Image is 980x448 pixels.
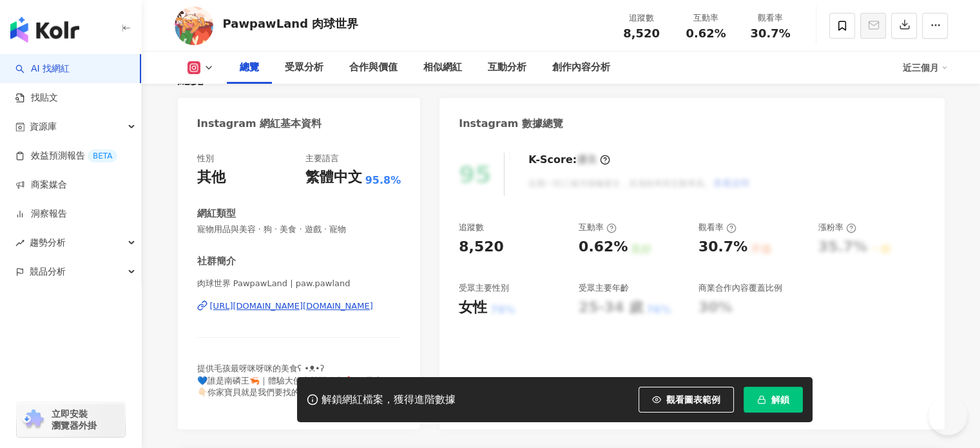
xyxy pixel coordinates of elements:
span: 8,520 [623,26,660,40]
div: 性別 [197,153,214,164]
div: K-Score : [528,153,610,167]
span: 0.62% [686,27,725,40]
img: KOL Avatar [175,6,213,45]
div: 觀看率 [698,222,736,233]
span: 解鎖 [771,394,789,405]
a: 找貼文 [15,92,58,104]
span: 資源庫 [30,112,57,141]
div: 總覽 [240,60,259,75]
div: 繁體中文 [305,168,362,188]
span: 30.7% [750,27,790,40]
div: 追蹤數 [459,222,484,233]
div: 觀看率 [746,12,795,24]
span: 立即安裝 瀏覽器外掛 [52,408,97,431]
div: 社群簡介 [197,255,236,268]
img: chrome extension [21,409,46,430]
a: chrome extension立即安裝 瀏覽器外掛 [17,402,125,437]
span: 趨勢分析 [30,228,66,257]
span: 肉球世界 PawpawLand | paw.pawland [197,278,401,289]
div: Instagram 數據總覽 [459,117,563,131]
div: 近三個月 [903,57,948,78]
a: [URL][DOMAIN_NAME][DOMAIN_NAME] [197,300,401,312]
div: 0.62% [579,237,628,257]
div: 女性 [459,298,487,318]
div: Instagram 網紅基本資料 [197,117,322,131]
div: 網紅類型 [197,207,236,220]
a: searchAI 找網紅 [15,63,70,75]
div: 其他 [197,168,226,188]
div: 8,520 [459,237,504,257]
div: 合作與價值 [349,60,398,75]
div: 相似網紅 [423,60,462,75]
div: 追蹤數 [617,12,666,24]
div: [URL][DOMAIN_NAME][DOMAIN_NAME] [210,300,373,312]
div: 互動率 [579,222,617,233]
div: PawpawLand 肉球世界 [223,15,359,32]
div: 互動分析 [488,60,526,75]
div: 商業合作內容覆蓋比例 [698,282,782,294]
span: 95.8% [365,173,401,188]
span: 競品分析 [30,257,66,286]
a: 洞察報告 [15,208,67,220]
div: 漲粉率 [818,222,856,233]
div: 受眾主要性別 [459,282,509,294]
div: 創作內容分析 [552,60,610,75]
button: 觀看圖表範例 [639,387,734,413]
a: 商案媒合 [15,179,67,191]
div: 解鎖網紅檔案，獲得進階數據 [322,393,456,407]
button: 解鎖 [744,387,803,413]
div: 30.7% [698,237,747,257]
img: logo [10,17,79,43]
span: 觀看圖表範例 [666,394,720,405]
div: 互動率 [682,12,731,24]
div: 主要語言 [305,153,339,164]
a: 效益預測報告BETA [15,150,117,162]
span: 提供毛孩最呀咪呀咪的美食ʕ •ᴥ•ʔ 💙誰是南磷王🦐｜體驗大使火熱開跑中🔥(已截止) 👇🏻你家寶貝就是我們要找的最佳大使👇🏻 下方連結立即前往報名👍 [197,364,385,409]
span: 寵物用品與美容 · 狗 · 美食 · 遊戲 · 寵物 [197,224,401,235]
span: rise [15,239,24,248]
div: 受眾主要年齡 [579,282,629,294]
div: 受眾分析 [285,60,323,75]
